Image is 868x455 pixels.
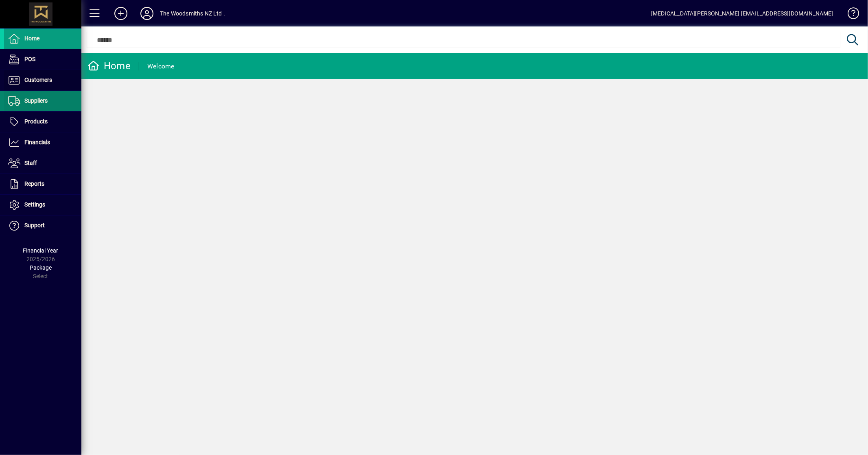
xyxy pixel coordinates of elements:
div: Home [87,59,131,73]
a: Financials [4,132,81,153]
a: POS [4,49,81,70]
a: Staff [4,153,81,174]
span: POS [24,56,35,62]
span: Financials [24,139,50,145]
span: Reports [24,180,44,187]
a: Knowledge Base [842,2,858,28]
button: Add [108,6,134,21]
span: Support [24,222,45,229]
div: Welcome [147,60,175,73]
span: Products [24,118,48,125]
a: Settings [4,195,81,215]
span: Financial Year [23,247,59,254]
span: Staff [24,160,37,166]
a: Support [4,215,81,236]
button: Profile [134,6,160,21]
span: Customers [24,77,52,83]
div: The Woodsmiths NZ Ltd . [160,7,225,20]
span: Settings [24,201,45,208]
a: Products [4,112,81,132]
a: Reports [4,174,81,194]
span: Home [24,35,39,42]
span: Suppliers [24,97,48,104]
span: Package [30,264,52,271]
a: Suppliers [4,91,81,111]
a: Customers [4,70,81,90]
div: [MEDICAL_DATA][PERSON_NAME] [EMAIL_ADDRESS][DOMAIN_NAME] [651,7,833,20]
